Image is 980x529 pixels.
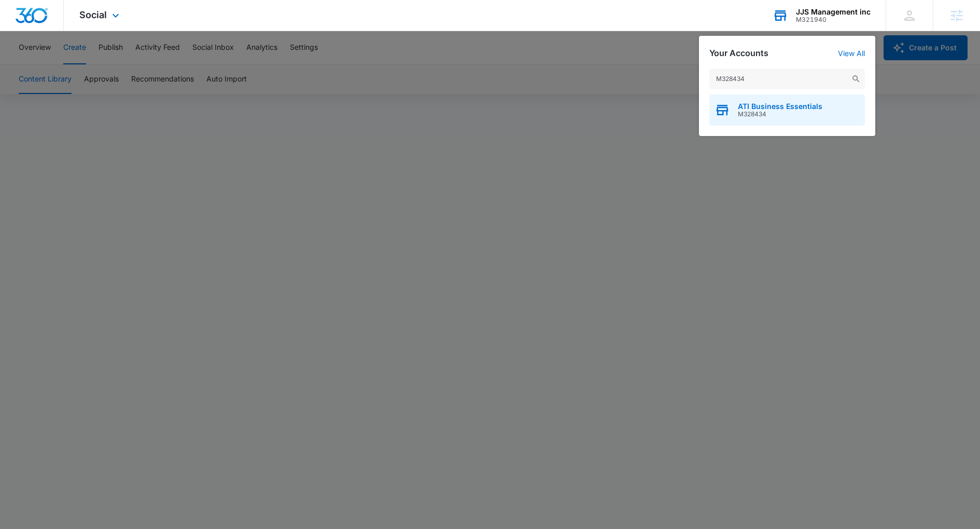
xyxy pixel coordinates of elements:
[796,16,871,23] div: account id
[709,94,865,126] button: ATI Business EssentialsM328434
[738,111,822,118] span: M328434
[709,69,865,89] input: Search Accounts
[79,9,107,20] span: Social
[838,49,865,58] a: View All
[709,48,768,58] h2: Your Accounts
[738,102,822,111] span: ATI Business Essentials
[796,8,871,16] div: account name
